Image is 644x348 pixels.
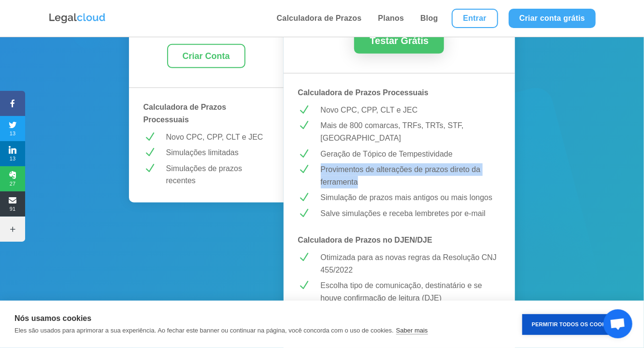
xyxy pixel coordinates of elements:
[452,9,498,28] a: Entrar
[298,279,310,291] span: N
[321,279,501,304] p: Escolha tipo de comunicação, destinatário e se houve confirmação de leitura (DJE)
[298,191,310,203] span: N
[166,162,269,187] p: Simulações de prazos recentes
[298,251,310,263] span: N
[167,44,245,69] a: Criar Conta
[321,191,501,204] p: Simulação de prazos mais antigos ou mais longos
[298,148,310,160] span: N
[298,119,310,131] span: N
[14,327,394,334] p: Eles são usados para aprimorar a sua experiência. Ao fechar este banner ou continuar na página, v...
[321,163,501,188] p: Provimentos de alterações de prazos direto da ferramenta
[396,327,428,334] a: Saber mais
[509,9,596,28] a: Criar conta grátis
[143,162,156,174] span: N
[143,131,156,143] span: N
[321,251,501,276] p: Otimizada para as novas regras da Resolução CNJ 455/2022
[14,314,91,322] strong: Nós usamos cookies
[298,163,310,175] span: N
[321,119,501,144] p: Mais de 800 comarcas, TRFs, TRTs, STF, [GEOGRAPHIC_DATA]
[298,104,310,116] span: N
[298,88,429,97] strong: Calculadora de Prazos Processuais
[321,207,501,220] p: Salve simulações e receba lembretes por e-mail
[354,28,444,54] a: Testar Grátis
[321,148,501,160] p: Geração de Tópico de Tempestividade
[48,12,106,25] img: Logo da Legalcloud
[603,309,632,338] a: Bate-papo aberto
[143,103,227,124] strong: Calculadora de Prazos Processuais
[166,131,269,144] p: Novo CPC, CPP, CLT e JEC
[522,314,625,335] button: Permitir Todos os Cookies
[166,146,269,159] p: Simulações limitadas
[298,207,310,219] span: N
[298,236,432,244] strong: Calculadora de Prazos no DJEN/DJE
[321,104,501,116] p: Novo CPC, CPP, CLT e JEC
[143,146,156,159] span: N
